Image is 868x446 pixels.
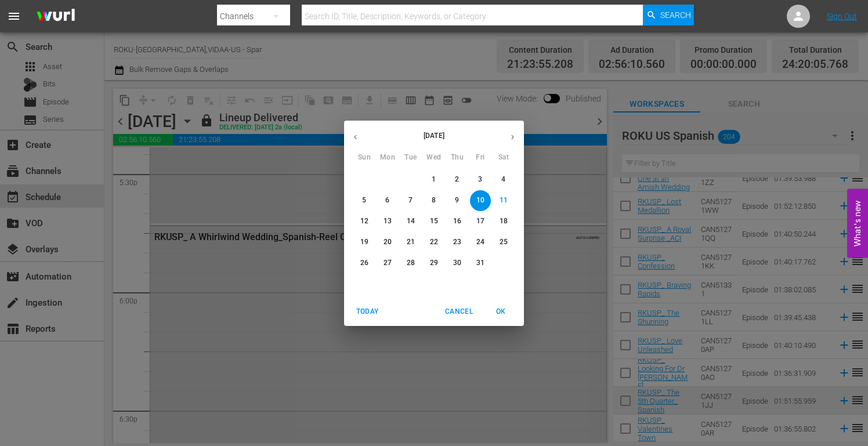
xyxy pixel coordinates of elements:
p: 6 [385,195,389,205]
button: 12 [354,211,375,232]
span: Sun [354,152,375,164]
span: Fri [470,152,491,164]
button: 29 [424,253,444,274]
button: 9 [447,190,468,211]
button: 17 [470,211,491,232]
p: 1 [432,175,436,184]
button: 31 [470,253,491,274]
button: 4 [493,169,514,190]
p: [DATE] [367,130,501,141]
button: 15 [424,211,444,232]
span: Today [353,306,381,318]
p: 2 [455,175,459,184]
span: Search [660,5,691,26]
button: 28 [400,253,421,274]
p: 22 [430,237,438,247]
p: 8 [432,195,436,205]
p: 14 [407,216,415,226]
p: 20 [384,237,392,247]
button: 5 [354,190,375,211]
span: Tue [400,152,421,164]
button: 26 [354,253,375,274]
span: OK [487,306,515,318]
p: 4 [501,175,505,184]
p: 24 [476,237,484,247]
button: 25 [493,232,514,253]
button: 23 [447,232,468,253]
p: 26 [360,258,368,268]
button: 24 [470,232,491,253]
button: Open Feedback Widget [847,188,868,258]
p: 27 [384,258,392,268]
span: Wed [424,152,444,164]
p: 29 [430,258,438,268]
p: 12 [360,216,368,226]
p: 11 [500,195,508,205]
button: 6 [377,190,398,211]
button: Today [349,302,386,321]
p: 28 [407,258,415,268]
button: 20 [377,232,398,253]
button: 19 [354,232,375,253]
p: 5 [362,195,366,205]
p: 16 [453,216,461,226]
p: 13 [384,216,392,226]
p: 10 [476,195,484,205]
p: 23 [453,237,461,247]
button: 27 [377,253,398,274]
button: 22 [424,232,444,253]
button: 1 [424,169,444,190]
span: Cancel [445,306,473,318]
span: Sat [493,152,514,164]
button: 10 [470,190,491,211]
p: 19 [360,237,368,247]
button: 30 [447,253,468,274]
button: 13 [377,211,398,232]
button: 7 [400,190,421,211]
span: Thu [447,152,468,164]
span: menu [7,9,21,23]
button: OK [482,302,519,321]
button: 3 [470,169,491,190]
p: 21 [407,237,415,247]
button: 18 [493,211,514,232]
p: 31 [476,258,484,268]
button: 21 [400,232,421,253]
a: Sign Out [827,12,857,21]
p: 25 [500,237,508,247]
p: 18 [500,216,508,226]
img: ans4CAIJ8jUAAAAAAAAAAAAAAAAAAAAAAAAgQb4GAAAAAAAAAAAAAAAAAAAAAAAAJMjXAAAAAAAAAAAAAAAAAAAAAAAAgAT5G... [28,3,84,30]
button: 11 [493,190,514,211]
span: Mon [377,152,398,164]
button: 16 [447,211,468,232]
p: 17 [476,216,484,226]
p: 15 [430,216,438,226]
p: 3 [478,175,482,184]
p: 7 [408,195,413,205]
button: 14 [400,211,421,232]
button: 2 [447,169,468,190]
p: 30 [453,258,461,268]
button: Cancel [440,302,478,321]
p: 9 [455,195,459,205]
button: 8 [424,190,444,211]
